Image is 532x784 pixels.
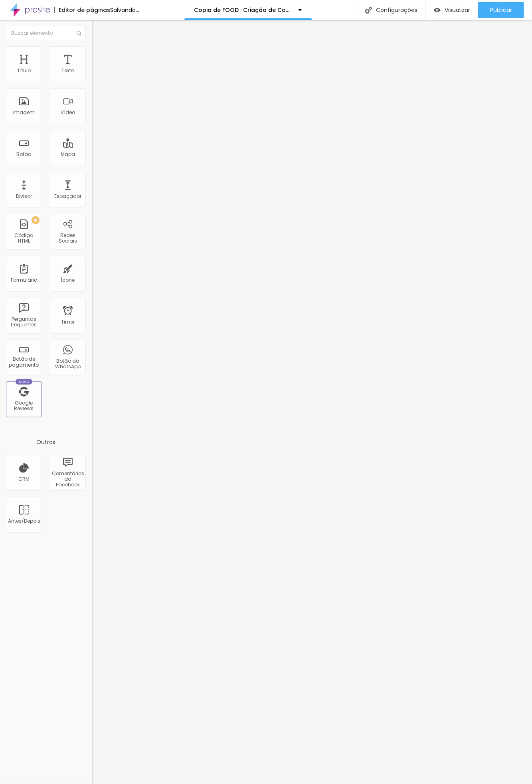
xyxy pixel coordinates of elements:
div: Botão de pagamento [8,356,40,368]
div: Salvando... [110,7,139,13]
div: Divisor [16,194,32,199]
div: Antes/Depois [8,518,40,524]
div: Vídeo [61,110,75,115]
div: Google Reviews [8,400,40,412]
div: Novo [16,379,33,385]
div: Título [17,68,31,73]
img: view-1.svg [434,7,441,14]
div: CRM [18,476,30,482]
button: Visualizar [426,2,478,18]
img: Icone [365,7,372,14]
p: Copia de FOOD : Criação de Conteúdo para Restaurantes : [194,7,292,13]
div: Código HTML [8,233,40,244]
div: Editor de páginas [54,7,110,13]
div: Formulário [11,277,37,283]
div: Mapa [61,152,75,157]
div: Timer [61,319,75,325]
div: Botão [17,152,32,157]
div: Imagem [13,110,35,115]
div: Ícone [61,277,75,283]
span: Visualizar [445,7,470,13]
div: Comentários do Facebook [52,471,83,488]
input: Buscar elemento [6,26,86,40]
img: Icone [77,31,81,36]
button: Publicar [478,2,524,18]
div: Redes Sociais [52,233,83,244]
div: Botão do WhatsApp [52,358,83,370]
div: Texto [61,68,74,73]
span: Publicar [490,7,512,13]
div: Espaçador [54,194,81,199]
div: Perguntas frequentes [8,316,40,328]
